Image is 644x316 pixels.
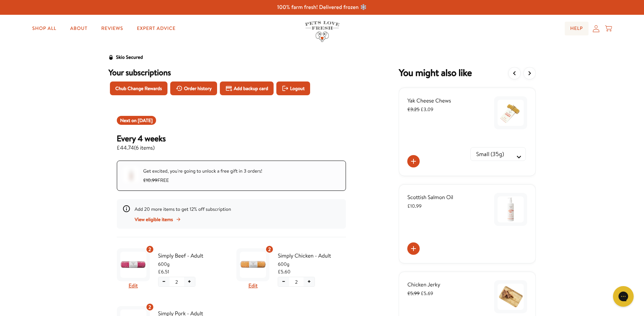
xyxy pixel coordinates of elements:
span: View eligible items [135,216,173,223]
span: 600g [278,260,346,268]
s: £10.99 [143,177,157,184]
img: Scottish Salmon Oil [498,196,524,222]
h2: You might also want to add a one time order to your subscription. [399,67,472,79]
span: £5.69 [407,290,433,297]
span: Add backup card [234,85,268,92]
button: View previous items [508,67,521,79]
span: £6.51 [158,268,170,275]
span: 2 [295,278,298,286]
div: Subscription product: Simply Chicken - Adult [236,246,346,293]
a: About [65,22,93,35]
span: Order history [184,85,212,92]
a: Reviews [96,22,129,35]
span: £5.60 [278,268,290,275]
div: 2 units of item: Simply Pork - Adult [146,303,154,311]
iframe: Gorgias live chat messenger [610,284,637,309]
div: 2 units of item: Simply Beef - Adult [146,245,154,253]
span: Chub Change Rewards [115,85,162,92]
span: Simply Chicken - Adult [278,251,346,260]
img: Simply Beef - Adult [120,252,146,278]
span: Next on [120,117,153,124]
button: Decrease quantity [278,277,289,286]
span: Yak Cheese Chews [407,97,451,105]
img: Chicken Jerky [498,284,524,310]
a: Skio Secured [109,53,143,67]
div: Subscription for 6 items with cost £44.74. Renews Every 4 weeks [117,133,346,152]
span: £10.99 [407,203,421,209]
a: Shop All [27,22,62,35]
span: 2 [149,246,151,253]
s: £5.99 [407,290,420,297]
a: Expert Advice [131,22,181,35]
button: Increase quantity [184,277,195,286]
div: Shipment 2025-09-22T21:39:14.246+00:00 [117,116,156,125]
button: Increase quantity [304,277,315,286]
h3: Every 4 weeks [117,133,166,143]
button: Chub Change Rewards [110,81,167,95]
span: Add 20 more items to get 12% off subscription [135,206,231,213]
span: Scottish Salmon Oil [407,194,453,201]
div: Subscription product: Simply Beef - Adult [117,246,226,293]
s: £3.25 [407,106,419,113]
button: Edit [248,281,258,290]
img: Yak Cheese Chews [498,100,524,126]
img: Simply Chicken - Adult [240,252,266,278]
button: Logout [276,81,310,95]
h3: Your subscriptions [109,67,354,77]
span: 2 [268,246,271,253]
span: Logout [290,85,305,92]
span: 2 [149,303,151,311]
span: Simply Beef - Adult [158,251,226,260]
div: 2 units of item: Simply Chicken - Adult [265,245,274,253]
span: Chicken Jerky [407,281,440,288]
span: 2 [175,278,178,286]
a: Help [565,22,589,35]
img: Pets Love Fresh [305,21,339,42]
span: Sep 22, 2025 (Europe/London) [138,117,153,124]
svg: Security [109,55,113,60]
button: Decrease quantity [159,277,170,286]
button: View more items [523,67,536,79]
span: £3.09 [407,106,433,113]
button: Edit [129,281,138,290]
div: Skio Secured [116,53,143,62]
span: £44.74 ( 6 items ) [117,143,166,152]
span: Get excited, you're going to unlock a free gift in 3 orders! FREE [143,167,263,184]
button: Add backup card [220,81,274,95]
span: 600g [158,260,226,268]
button: Order history [170,81,217,95]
